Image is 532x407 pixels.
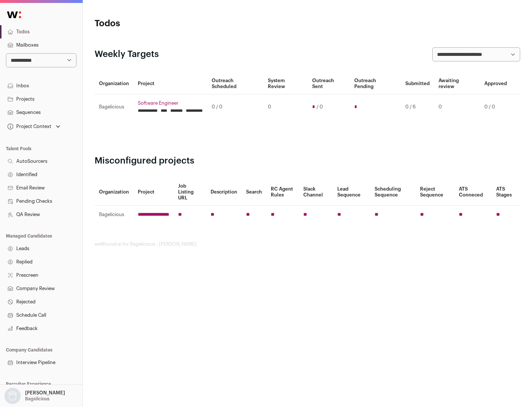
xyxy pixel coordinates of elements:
[242,179,266,206] th: Search
[138,100,203,106] a: Software Engineer
[3,7,25,22] img: Wellfound
[207,94,263,120] td: 0 / 0
[95,179,133,206] th: Organization
[401,73,434,94] th: Submitted
[333,179,370,206] th: Lead Sequence
[95,94,133,120] td: Bagelicious
[25,396,50,402] p: Bagelicious
[95,155,520,167] h2: Misconfigured projects
[95,18,236,30] h1: Todos
[206,179,242,206] th: Description
[299,179,333,206] th: Slack Channel
[6,121,62,132] button: Open dropdown
[480,94,511,120] td: 0 / 0
[350,73,400,94] th: Outreach Pending
[95,48,159,60] h2: Weekly Targets
[3,388,66,404] button: Open dropdown
[4,388,21,404] img: nopic.png
[434,94,480,120] td: 0
[25,390,65,396] p: [PERSON_NAME]
[95,241,520,247] footer: wellfound:ai for Bagelicious - [PERSON_NAME]
[434,73,480,94] th: Awaiting review
[207,73,263,94] th: Outreach Scheduled
[263,94,307,120] td: 0
[133,179,174,206] th: Project
[401,94,434,120] td: 0 / 6
[416,179,455,206] th: Reject Sequence
[266,179,299,206] th: RC Agent Rules
[454,179,491,206] th: ATS Conneced
[133,73,207,94] th: Project
[370,179,416,206] th: Scheduling Sequence
[95,73,133,94] th: Organization
[308,73,350,94] th: Outreach Sent
[6,124,51,129] div: Project Context
[174,179,206,206] th: Job Listing URL
[492,179,520,206] th: ATS Stages
[95,206,133,224] td: Bagelicious
[480,73,511,94] th: Approved
[317,104,323,110] span: / 0
[263,73,307,94] th: System Review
